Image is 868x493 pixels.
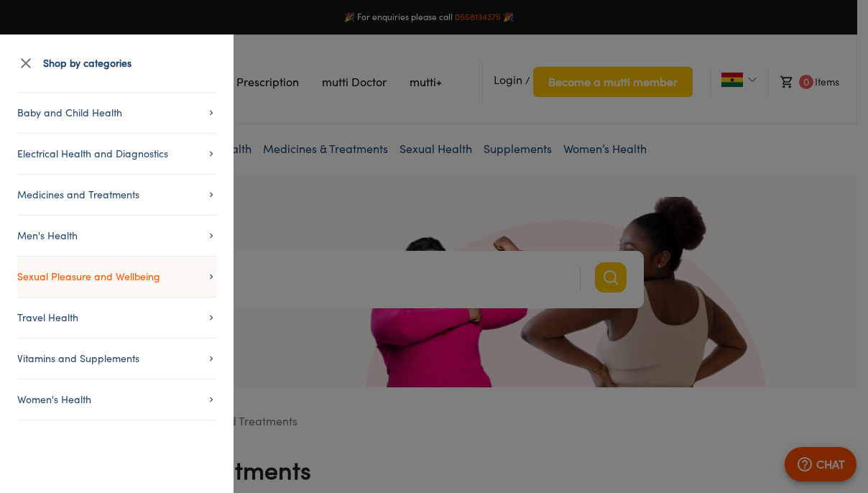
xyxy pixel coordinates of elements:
span: Travel Health [17,309,216,326]
span: Men's Health [17,227,216,244]
span: Medicines and Treatments [17,186,216,203]
span: Women's Health [17,391,216,408]
span: Electrical Health and Diagnostics [17,145,216,162]
p: Shop by categories [43,56,131,70]
span: Baby and Child Health [17,104,216,121]
span: Vitamins and Supplements [17,350,216,367]
span: Sexual Pleasure and Wellbeing [17,268,216,285]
